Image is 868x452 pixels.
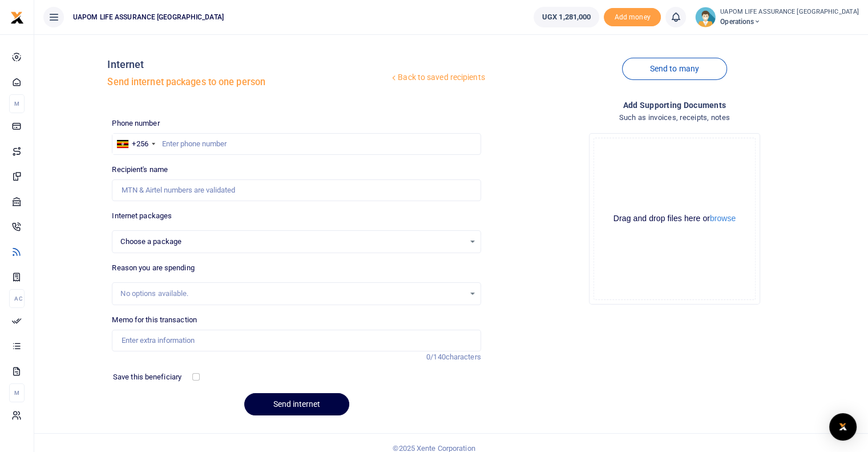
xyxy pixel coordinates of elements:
a: logo-small logo-large logo-large [10,13,24,21]
span: UAPOM LIFE ASSURANCE [GEOGRAPHIC_DATA] [68,12,228,22]
label: Internet packages [112,210,172,222]
span: UGX 1,281,000 [542,11,591,23]
span: Operations [720,17,859,27]
button: browse [710,214,736,222]
div: No options available. [120,288,464,299]
input: Enter extra information [112,330,481,351]
label: Phone number [112,118,159,129]
button: Close [518,439,530,451]
span: Add money [604,8,661,27]
h4: Internet [107,58,389,71]
input: Enter phone number [112,133,481,155]
a: Send to many [622,58,727,80]
label: Reason you are spending [112,262,194,274]
span: characters [446,353,481,361]
span: Choose a package [120,236,464,247]
small: UAPOM LIFE ASSURANCE [GEOGRAPHIC_DATA] [720,7,859,17]
a: Add money [604,12,661,21]
div: Open Intercom Messenger [829,413,857,441]
input: MTN & Airtel numbers are validated [112,179,481,201]
button: Send internet [244,393,349,415]
h5: Send internet packages to one person [107,77,389,88]
h4: Add supporting Documents [490,99,859,111]
div: Drag and drop files here or [594,213,755,224]
a: profile-user UAPOM LIFE ASSURANCE [GEOGRAPHIC_DATA] Operations [695,7,859,27]
li: M [9,94,25,113]
label: Memo for this transaction [112,314,197,326]
label: Save this beneficiary [113,371,181,383]
img: profile-user [695,7,716,27]
li: Toup your wallet [604,8,661,27]
div: File Uploader [589,133,760,305]
li: M [9,383,25,402]
li: Ac [9,289,25,308]
a: UGX 1,281,000 [534,7,599,27]
img: logo-small [10,11,24,25]
label: Recipient's name [112,164,168,175]
li: Wallet ballance [529,7,604,27]
h4: Such as invoices, receipts, notes [490,111,859,124]
div: Uganda: +256 [112,134,158,154]
span: 0/140 [426,353,446,361]
a: Back to saved recipients [389,67,486,88]
div: +256 [132,138,148,150]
